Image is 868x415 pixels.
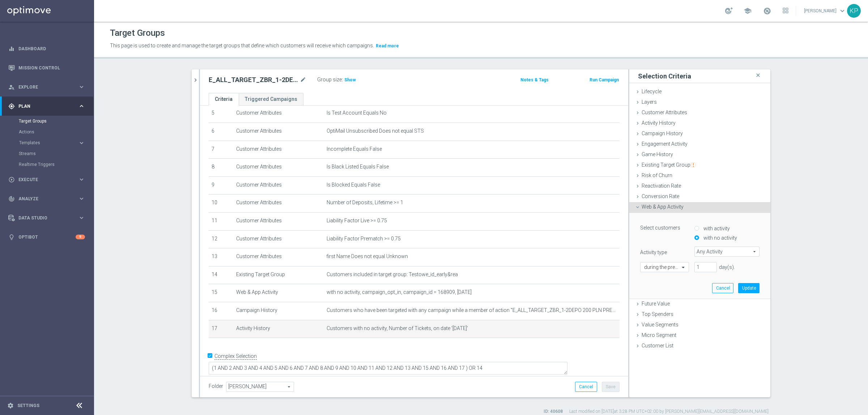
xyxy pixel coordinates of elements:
[233,248,324,266] td: Customer Attributes
[19,141,71,145] span: Templates
[847,4,861,18] div: KP
[19,148,93,159] div: Streams
[8,84,85,90] button: person_search Explore keyboard_arrow_right
[375,42,400,50] button: Read more
[642,162,696,168] span: Existing Target Group
[233,141,324,159] td: Customer Attributes
[233,159,324,177] td: Customer Attributes
[18,104,78,108] span: Plan
[8,176,78,183] div: Execute
[209,230,233,248] td: 12
[8,176,15,183] i: play_circle_outline
[738,283,759,293] button: Update
[78,176,85,183] i: keyboard_arrow_right
[78,103,85,110] i: keyboard_arrow_right
[8,234,85,240] div: lightbulb Optibot 9
[209,93,239,106] a: Criteria
[17,403,39,408] a: Settings
[209,212,233,230] td: 11
[19,129,75,135] a: Actions
[327,182,380,188] span: Is Blocked Equals False
[8,215,85,221] button: Data Studio keyboard_arrow_right
[575,382,597,392] button: Cancel
[327,236,401,242] span: Liability Factor Prematch >= 0.75
[209,159,233,177] td: 8
[18,216,78,220] span: Data Studio
[642,110,687,115] span: Customer Attributes
[8,84,78,90] div: Explore
[317,77,342,83] label: Group size
[642,343,673,348] span: Customer List
[342,77,343,83] label: :
[233,105,324,123] td: Customer Attributes
[803,5,847,16] a: [PERSON_NAME]keyboard_arrow_down
[640,262,689,272] ng-select: during the previous
[19,127,93,137] div: Actions
[8,46,15,52] i: equalizer
[214,353,257,360] label: Complex Selection
[233,123,324,141] td: Customer Attributes
[642,322,678,328] span: Value Segments
[327,253,408,260] span: first Name Does not equal Unknown
[78,214,85,221] i: keyboard_arrow_right
[642,131,683,136] span: Campaign History
[18,39,85,58] a: Dashboard
[18,197,78,201] span: Analyze
[233,212,324,230] td: Customer Attributes
[8,196,15,202] i: track_changes
[569,408,769,415] label: Last modified on [DATE] at 3:28 PM UTC+02:00 by [PERSON_NAME][EMAIL_ADDRESS][DOMAIN_NAME]
[8,196,85,202] button: track_changes Analyze keyboard_arrow_right
[233,320,324,338] td: Activity History
[635,247,689,256] label: Activity type
[327,164,389,170] span: Is Black Listed Equals False
[233,266,324,284] td: Existing Target Group
[327,146,382,152] span: Incomplete Equals False
[8,103,85,109] div: gps_fixed Plan keyboard_arrow_right
[8,65,85,71] button: Mission Control
[520,76,549,84] button: Notes & Tags
[8,177,85,183] button: play_circle_outline Execute keyboard_arrow_right
[110,43,374,48] span: This page is used to create and manage the target groups that define which customers will receive...
[838,7,846,15] span: keyboard_arrow_down
[110,28,165,38] h1: Target Groups
[602,382,620,392] button: Save
[209,105,233,123] td: 5
[239,93,303,106] a: Triggered Campaigns
[233,230,324,248] td: Customer Attributes
[642,120,676,126] span: Activity History
[642,99,657,105] span: Layers
[19,141,78,145] div: Templates
[642,311,673,317] span: Top Spenders
[78,140,85,146] i: keyboard_arrow_right
[19,159,93,170] div: Realtime Triggers
[209,266,233,284] td: 14
[642,151,673,157] span: Game History
[78,195,85,202] i: keyboard_arrow_right
[19,151,75,157] a: Streams
[642,183,681,189] span: Reactivation Rate
[233,302,324,320] td: Campaign History
[18,58,85,77] a: Mission Control
[327,271,458,278] span: Customers included in target group: Testowe_id_early&rea
[209,76,298,84] h2: E_ALL_TARGET_ZBR_1-2DEPO 200 PLN PREV MONTH rem_180825
[642,332,676,338] span: Micro Segment
[8,227,85,247] div: Optibot
[344,77,356,82] span: Show
[233,284,324,302] td: Web & App Activity
[19,140,85,146] div: Templates keyboard_arrow_right
[8,46,85,52] div: equalizer Dashboard
[327,128,424,134] span: OptiMail Unsubscribed Does not equal STS
[192,77,199,84] i: chevron_right
[712,283,733,293] button: Cancel
[702,235,737,241] label: with no activity
[19,116,93,127] div: Target Groups
[8,39,85,58] div: Dashboard
[8,234,15,240] i: lightbulb
[635,222,689,231] label: Select customers
[18,227,76,247] a: Optibot
[18,177,78,182] span: Execute
[327,289,472,295] span: with no activity, campaign_opt_in, campaign_id = 168909, [DATE]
